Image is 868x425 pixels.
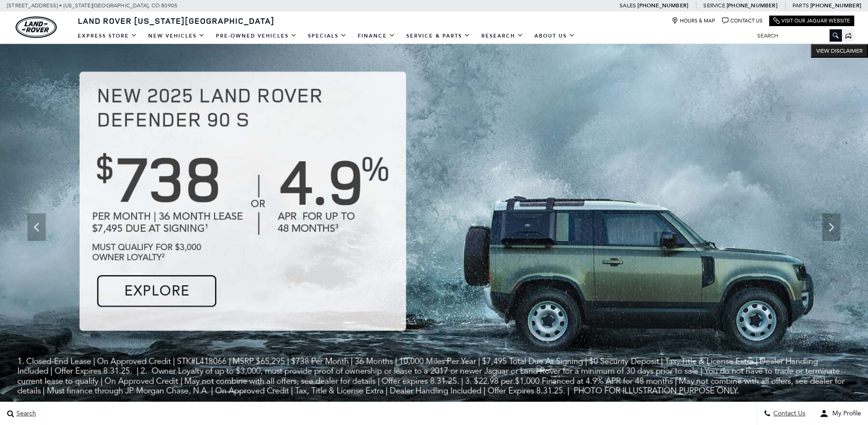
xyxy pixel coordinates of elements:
a: Visit Our Jaguar Website [773,17,850,24]
span: Land Rover [US_STATE][GEOGRAPHIC_DATA] [78,15,275,26]
span: Search [14,410,36,418]
a: Contact Us [722,17,762,24]
a: Service & Parts [401,28,476,44]
span: My Profile [829,410,861,418]
a: Specials [302,28,352,44]
a: Finance [352,28,401,44]
a: EXPRESS STORE [72,28,143,44]
button: user-profile-menu [813,402,868,425]
a: Land Rover [US_STATE][GEOGRAPHIC_DATA] [72,15,280,26]
span: Sales [620,2,636,9]
a: [STREET_ADDRESS] • [US_STATE][GEOGRAPHIC_DATA], CO 80905 [7,2,178,9]
a: [PHONE_NUMBER] [727,2,777,9]
a: About Us [529,28,581,44]
a: Pre-Owned Vehicles [210,28,302,44]
span: VIEW DISCLAIMER [816,47,863,54]
img: Land Rover [16,16,57,38]
span: Contact Us [771,410,805,418]
a: [PHONE_NUMBER] [810,2,861,9]
a: Hours & Map [672,17,715,24]
input: Search [750,30,842,41]
a: land-rover [16,16,57,38]
a: New Vehicles [143,28,210,44]
button: VIEW DISCLAIMER [811,44,868,58]
span: Service [703,2,725,9]
span: Parts [793,2,809,9]
nav: Main Navigation [72,28,581,44]
a: Research [476,28,529,44]
a: [PHONE_NUMBER] [637,2,688,9]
